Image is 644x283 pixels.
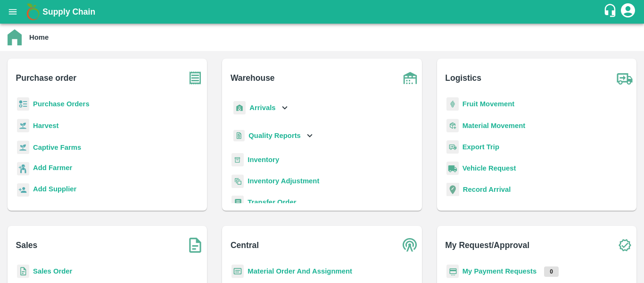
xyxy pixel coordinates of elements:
img: delivery [446,140,459,154]
div: Quality Reports [231,126,315,146]
img: centralMaterial [231,265,244,278]
img: inventory [231,174,244,188]
a: Add Supplier [33,184,76,197]
div: customer-support [603,3,619,20]
img: sales [17,265,29,278]
a: Vehicle Request [462,164,516,172]
img: truck [613,66,636,90]
b: Arrivals [249,104,275,111]
img: whInventory [231,153,244,167]
b: My Request/Approval [445,239,529,252]
b: Add Supplier [33,185,76,193]
a: Add Farmer [33,163,72,175]
b: Logistics [445,71,481,85]
img: harvest [17,140,29,154]
img: whTransfer [231,196,244,209]
b: Purchase order [16,71,76,85]
a: Fruit Movement [462,100,515,108]
a: Record Arrival [463,186,511,193]
img: fruit [446,97,459,111]
div: Arrivals [231,97,290,119]
b: Add Farmer [33,164,72,172]
b: Warehouse [231,71,275,85]
img: check [613,233,636,257]
a: Captive Farms [33,144,81,151]
p: 0 [544,266,559,277]
a: Material Order And Assignment [248,267,352,275]
img: vehicle [446,162,459,175]
a: Inventory [248,156,279,163]
img: harvest [17,119,29,133]
b: Supply Chain [42,7,95,17]
a: Sales Order [33,267,72,275]
img: logo [24,2,42,21]
img: qualityReport [233,130,245,142]
img: supplier [17,183,29,197]
img: warehouse [398,66,422,90]
img: reciept [17,97,29,111]
img: material [446,119,459,133]
a: My Payment Requests [462,267,537,275]
img: recordArrival [446,183,459,196]
b: Home [29,34,49,41]
img: soSales [183,233,207,257]
button: open drawer [2,1,24,23]
img: whArrival [233,101,246,115]
img: payment [446,265,459,278]
img: home [8,29,22,45]
a: Material Movement [462,122,526,129]
a: Purchase Orders [33,100,90,108]
img: farmer [17,162,29,176]
div: account of current user [619,2,636,22]
a: Supply Chain [42,5,603,18]
img: central [398,233,422,257]
b: Quality Reports [248,132,301,139]
a: Export Trip [462,143,499,151]
img: purchase [183,66,207,90]
a: Harvest [33,122,58,129]
b: Central [231,239,259,252]
a: Transfer Order [248,198,296,206]
a: Inventory Adjustment [248,177,319,185]
b: Sales [16,239,38,252]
